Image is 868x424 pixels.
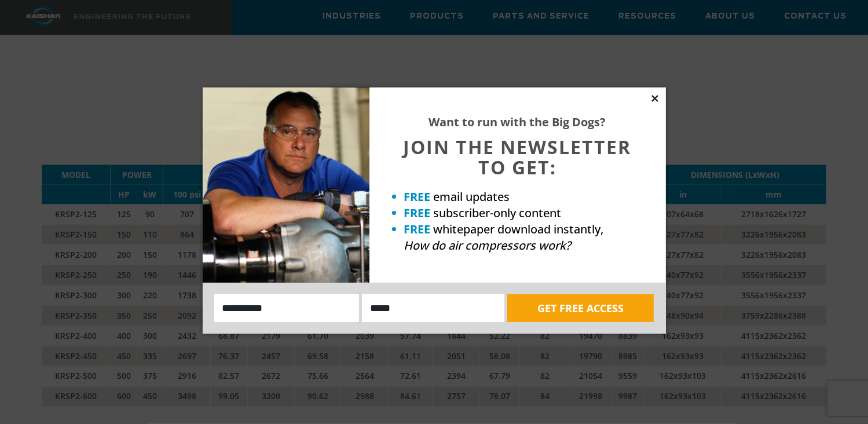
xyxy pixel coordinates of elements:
strong: FREE [404,221,431,237]
em: How do air compressors work? [404,237,572,253]
input: Name: [214,294,360,322]
button: GET FREE ACCESS [507,294,654,322]
input: Email [362,294,504,322]
strong: FREE [404,189,431,204]
span: subscriber-only content [434,205,562,221]
button: Close [650,93,660,104]
span: whitepaper download instantly, [434,221,604,237]
span: email updates [434,189,510,204]
strong: Want to run with the Big Dogs? [429,114,606,130]
span: JOIN THE NEWSLETTER TO GET: [404,134,632,180]
strong: FREE [404,205,431,221]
